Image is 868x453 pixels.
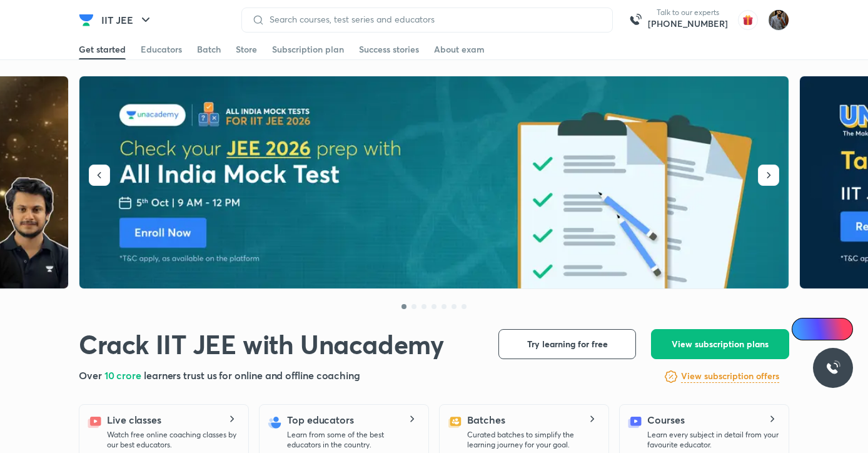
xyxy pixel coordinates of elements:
[647,430,779,450] p: Learn every subject in detail from your favourite educator.
[144,369,360,382] span: learners trust us for online and offline coaching
[107,412,161,427] h5: Live classes
[648,8,728,18] p: Talk to our experts
[141,39,182,59] a: Educators
[236,43,257,56] div: Store
[799,324,809,334] img: Icon
[197,39,221,59] a: Batch
[272,43,344,56] div: Subscription plan
[287,412,354,427] h5: Top educators
[672,338,769,350] span: View subscription plans
[467,430,598,450] p: Curated batches to simplify the learning journey for your goal.
[434,43,485,56] div: About exam
[94,8,161,33] button: IIT JEE
[812,324,845,334] span: Ai Doubts
[141,43,182,56] div: Educators
[792,318,853,340] a: Ai Doubts
[738,10,758,30] img: avatar
[648,18,728,30] a: [PHONE_NUMBER]
[79,369,104,382] span: Over
[434,39,485,59] a: About exam
[768,9,789,31] img: Shivam Munot
[681,370,779,383] h6: View subscription offers
[79,329,443,360] h1: Crack IIT JEE with Unacademy
[527,338,608,350] span: Try learning for free
[236,39,257,59] a: Store
[79,13,94,28] img: Company Logo
[359,43,419,56] div: Success stories
[79,39,126,59] a: Get started
[647,412,684,427] h5: Courses
[681,369,779,384] a: View subscription offers
[651,329,789,359] button: View subscription plans
[107,430,238,450] p: Watch free online coaching classes by our best educators.
[623,8,648,33] img: call-us
[359,39,419,59] a: Success stories
[498,329,636,359] button: Try learning for free
[467,412,505,427] h5: Batches
[272,39,344,59] a: Subscription plan
[79,43,126,56] div: Get started
[265,14,602,24] input: Search courses, test series and educators
[825,360,840,375] img: ttu
[287,430,418,450] p: Learn from some of the best educators in the country.
[104,369,144,382] span: 10 crore
[197,43,221,56] div: Batch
